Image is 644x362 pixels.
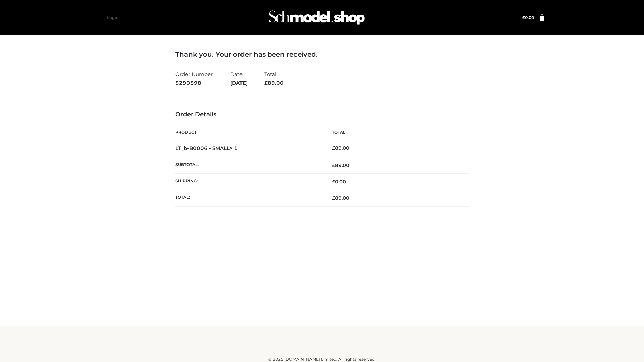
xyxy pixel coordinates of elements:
span: 89.00 [332,162,350,168]
img: Schmodel Admin 964 [266,4,367,31]
span: 89.00 [332,195,350,201]
h3: Thank you. Your order has been received. [175,50,469,58]
span: £ [264,80,268,86]
span: £ [332,179,335,185]
a: Login [107,15,118,20]
span: £ [332,195,335,201]
th: Product [175,125,322,140]
bdi: 89.00 [332,145,350,151]
a: £0.00 [522,15,534,20]
li: Order Number: [175,68,214,89]
span: £ [522,15,525,20]
span: £ [332,145,335,151]
th: Subtotal: [175,157,322,173]
li: Total: [264,68,284,89]
strong: 5299598 [175,79,214,87]
li: Date: [230,68,248,89]
th: Shipping: [175,174,322,190]
strong: LT_b-B0006 - SMALL [175,145,238,152]
h3: Order Details [175,111,469,118]
strong: [DATE] [230,79,248,87]
th: Total: [175,190,322,206]
span: 89.00 [264,80,284,86]
bdi: 0.00 [522,15,534,20]
th: Total [322,125,469,140]
bdi: 0.00 [332,179,346,185]
span: £ [332,162,335,168]
strong: × 1 [230,145,238,152]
